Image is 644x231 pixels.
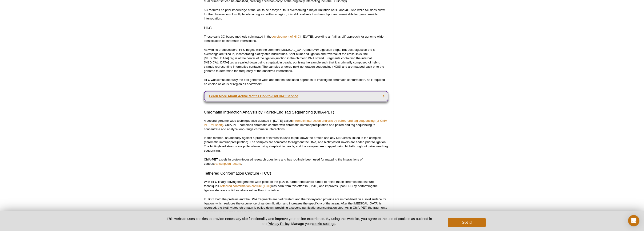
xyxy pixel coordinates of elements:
p: 5C requires no prior knowledge of the loci to be assayed, thus overcoming a major limitation of 3... [204,8,388,21]
p: As with its predecessors, Hi-C begins with the common [MEDICAL_DATA] and DNA digestion steps. But... [204,48,388,73]
p: ChIA-PET excels in protein-focused research questions and has routinely been used for mapping the... [204,157,388,166]
p: These early 3C-based methods culminated in the in [DATE], providing an “all-vs-all” approach for ... [204,35,388,43]
a: Privacy Policy [268,222,289,226]
h3: Hi-C [204,25,388,31]
p: A second genome-wide technique also debuted in [DATE] called . ChIA-PET combines chromatin captur... [204,119,388,131]
p: Hi-C was simultaneously the first genome-wide and the first unbiased approach to investigate chro... [204,78,388,86]
a: transcription factors [214,162,241,165]
p: In TCC, both the proteins and the DNA fragments are biotinylated, and the biotinylated proteins a... [204,197,388,214]
a: Learn More About Active Motif's End-to-End Hi-C Service [204,91,388,101]
button: cookie settings [312,222,335,226]
button: Got it! [448,218,485,227]
a: development of Hi-C [272,35,300,38]
h3: Chromatin Interaction Analysis by Paired-End Tag Sequencing (ChIA-PET) [204,110,388,115]
div: Open Intercom Messenger [628,215,639,226]
a: chromatin interaction analysis by paired-end tag sequencing (or ChIA-PET for short) [204,119,388,127]
p: In this method, an antibody against a protein of interest is used to pull-down the protein and an... [204,136,388,153]
h3: Tethered Conformation Capture (TCC) [204,171,388,176]
p: This website uses cookies to provide necessary site functionality and improve your online experie... [159,216,440,226]
p: With Hi-C finally solving the genome-wide piece of the puzzle, further endeavors aimed to refine ... [204,180,388,192]
a: Tethered conformation capture (TCC) [220,184,271,188]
